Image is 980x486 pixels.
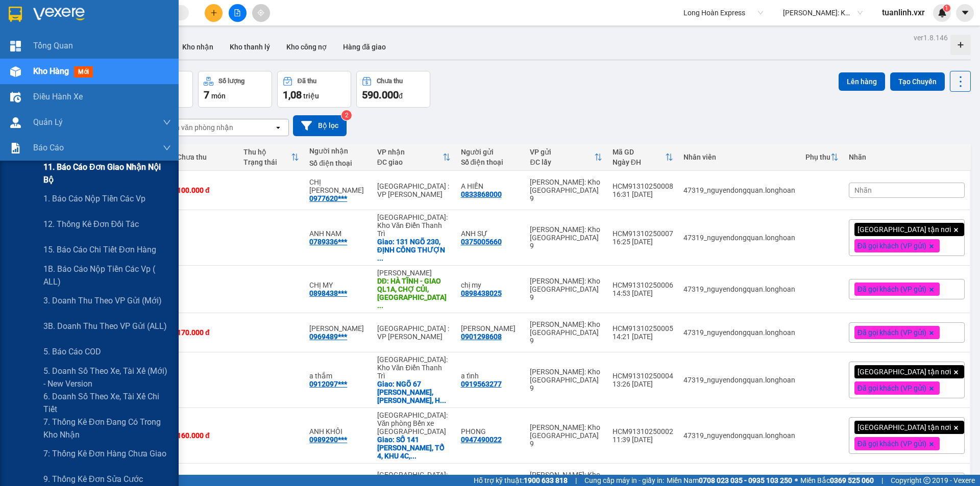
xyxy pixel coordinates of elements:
div: 11:39 [DATE] [612,436,673,444]
div: PHONG [461,427,520,436]
span: Nhãn [854,186,872,194]
div: HCM91310250005 [612,324,673,332]
button: Chưa thu590.000đ [356,71,430,108]
span: triệu [303,92,319,100]
div: [PERSON_NAME]: Kho [GEOGRAPHIC_DATA] 9 [530,277,602,301]
span: ... [440,396,446,404]
span: 7 [204,89,209,101]
span: Đã gọi khách (VP gửi) [857,383,926,393]
div: [GEOGRAPHIC_DATA]: Kho Văn Điển Thanh Trì [377,213,451,238]
button: Kho công nợ [278,35,335,59]
span: 1. Báo cáo nộp tiền các vp [43,192,145,205]
svg: open [274,123,282,132]
div: 0898438025 [461,289,502,297]
div: ANH SỰ [461,229,520,238]
div: A HIẾN [461,182,520,190]
div: [PERSON_NAME]: Kho [GEOGRAPHIC_DATA] 9 [530,320,602,345]
button: Lên hàng [839,72,885,91]
span: copyright [923,477,930,484]
div: [PERSON_NAME]: Kho [GEOGRAPHIC_DATA] 9 [530,368,602,392]
span: ... [377,301,383,310]
th: Toggle SortBy [607,144,678,171]
span: 5. Doanh số theo xe, tài xế (mới) - New version [43,365,171,390]
span: plus [210,9,217,16]
span: ... [410,452,416,460]
span: 9. Thống kê đơn sửa cước [43,473,143,485]
div: 100.000 đ [177,186,233,194]
div: HCM91310250007 [612,229,673,238]
img: icon-new-feature [938,8,947,17]
span: [GEOGRAPHIC_DATA] tận nơi [857,423,951,432]
div: CHỊ QUỲNH [309,178,366,194]
div: DĐ: HÀ TĨNH - GIAO QL1A, CHỢ CỦI, XUÂN HỒNG, NGHI XUÂN, HÀ TĨNH [377,277,451,310]
div: 47319_nguyendongquan.longhoan [683,234,795,242]
span: file-add [234,9,241,16]
div: VP nhận [377,148,443,156]
div: 47319_nguyendongquan.longhoan [683,376,795,384]
div: HCM91310250004 [612,372,673,380]
span: Miền Bắc [800,475,874,486]
div: Người gửi [461,148,520,156]
span: down [163,144,171,152]
div: ĐC lấy [530,158,594,166]
span: Tổng Quan [33,39,73,52]
div: 0947490022 [461,436,502,444]
img: dashboard-icon [10,41,21,52]
img: warehouse-icon [10,66,21,77]
span: Đã gọi khách (VP gửi) [857,328,926,337]
div: Giao: NGÕ 67 TRẦN PHÚ, VĂN QUÁN, HÀ ĐÔNG, HÀ NỘI [377,380,451,404]
span: Báo cáo [33,141,64,154]
span: 12. Thống kê đơn đối tác [43,218,139,231]
span: Cung cấp máy in - giấy in: [584,475,664,486]
div: Trạng thái [243,158,291,166]
span: down [163,118,171,126]
strong: 0708 023 035 - 0935 103 250 [699,476,792,484]
button: Bộ lọc [293,115,347,136]
div: a tỉnh [461,372,520,380]
span: Quản Lý [33,116,63,129]
div: [PERSON_NAME]: Kho [GEOGRAPHIC_DATA] 9 [530,178,602,202]
div: VP gửi [530,148,594,156]
span: Hồ Chí Minh: Kho Thủ Đức & Quận 9 [783,5,863,20]
div: Nhân viên [683,153,795,161]
button: Tạo Chuyến [890,72,945,91]
span: ⚪️ [795,478,798,482]
span: 6. Doanh số theo xe, tài xế chi tiết [43,390,171,416]
div: HCM91310250008 [612,182,673,190]
span: 15. Báo cáo chi tiết đơn hàng [43,243,156,256]
span: 5. Báo cáo COD [43,345,101,358]
div: 170.000 đ [177,328,233,337]
span: [GEOGRAPHIC_DATA] tận nơi [857,367,951,376]
div: Chọn văn phòng nhận [163,122,233,133]
img: warehouse-icon [10,117,21,128]
div: [PERSON_NAME]: Kho [GEOGRAPHIC_DATA] 9 [530,225,602,250]
span: 1,08 [283,89,302,101]
th: Toggle SortBy [800,144,844,171]
span: Long Hoàn Express [683,5,763,20]
div: HCM91310250002 [612,427,673,436]
div: [GEOGRAPHIC_DATA] : VP [PERSON_NAME] [377,324,451,341]
th: Toggle SortBy [238,144,305,171]
div: Chưa thu [377,78,403,85]
img: solution-icon [10,143,21,154]
div: Giao: SỐ 141 Đ HỒNG HẢI, TỔ 4, KHU 4C, HẠ LONG, QUẢNG NINH [377,436,451,460]
span: Điều hành xe [33,90,83,103]
button: aim [252,4,270,22]
span: Đã gọi khách (VP gửi) [857,439,926,448]
span: 590.000 [362,89,399,101]
div: ĐC giao [377,158,443,166]
div: ngọc huyền [309,324,366,332]
span: Hỗ trợ kỹ thuật: [474,475,568,486]
div: 47319_nguyendongquan.longhoan [683,285,795,293]
div: chị my [461,281,520,289]
span: tuanlinh.vxr [874,6,933,19]
span: 11. Báo cáo đơn giao nhận nội bộ [43,161,171,186]
div: TUYẾT THANH [309,475,366,483]
div: 14:53 [DATE] [612,289,673,297]
div: 0375005660 [461,238,502,246]
div: ver 1.8.146 [914,32,948,43]
div: 47319_nguyendongquan.longhoan [683,328,795,337]
div: KIM TUYỀN [461,475,520,483]
span: 7: Thống kê đơn hàng chưa giao [43,447,166,460]
span: Đã gọi khách (VP gửi) [857,241,926,250]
